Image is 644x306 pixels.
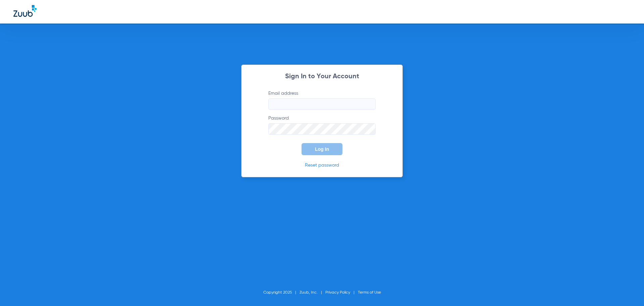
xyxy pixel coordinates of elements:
label: Email address [268,90,376,110]
img: Zuub Logo [13,5,37,17]
h2: Sign In to Your Account [258,73,386,80]
li: Zuub, Inc. [300,289,325,296]
a: Terms of Use [358,291,381,295]
input: Password [268,123,376,135]
span: Log In [315,146,329,152]
button: Log In [302,143,342,155]
label: Password [268,115,376,135]
a: Reset password [305,163,339,168]
input: Email address [268,98,376,110]
a: Privacy Policy [325,291,350,295]
li: Copyright 2025 [263,289,300,296]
